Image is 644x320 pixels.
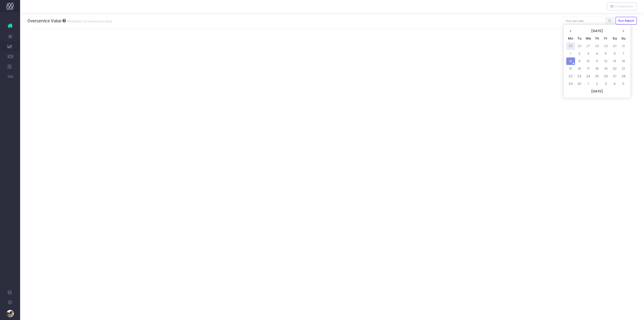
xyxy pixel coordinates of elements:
td: 2 [593,80,601,88]
td: 16 [575,65,584,73]
td: 26 [575,42,584,50]
td: 15 [566,65,575,73]
td: 12 [601,57,610,65]
td: 23 [575,73,584,80]
td: 24 [584,73,593,80]
td: 5 [619,80,628,88]
td: 6 [610,50,619,57]
th: Mo [566,35,575,42]
td: 10 [584,57,593,65]
td: 25 [566,42,575,50]
div: Vertical button group [607,3,636,10]
td: 7 [619,50,628,57]
td: 3 [584,50,593,57]
td: 27 [584,42,593,50]
td: 11 [593,57,601,65]
span: Overservice Value [27,18,61,23]
button: Run Report [616,17,637,25]
td: 22 [566,73,575,80]
td: 4 [610,80,619,88]
th: » [619,27,628,35]
td: 2 [575,50,584,57]
td: 28 [593,42,601,50]
td: 13 [610,57,619,65]
td: 29 [601,42,610,50]
td: 1 [584,80,593,88]
td: 3 [601,80,610,88]
td: 5 [601,50,610,57]
th: Tu [575,35,584,42]
th: « [566,27,575,35]
th: Fr [601,35,610,42]
td: 14 [619,57,628,65]
input: Pick start date [563,17,606,25]
td: 17 [584,65,593,73]
td: 26 [601,73,610,80]
th: We [584,35,593,42]
td: 4 [593,50,601,57]
td: 25 [593,73,601,80]
td: 1 [566,50,575,57]
th: [DATE] [575,27,619,35]
th: [DATE] [566,88,628,95]
img: images/default_profile_image.png [6,310,14,317]
th: Su [619,35,628,42]
th: Sa [610,35,619,42]
td: 21 [619,65,628,73]
td: 30 [610,42,619,50]
td: 30 [575,80,584,88]
td: 19 [601,65,610,73]
td: 18 [593,65,601,73]
td: 8 [566,57,575,65]
td: 27 [610,73,619,80]
td: 9 [575,57,584,65]
small: Breakdown of overservice value [66,18,112,23]
td: 28 [619,73,628,80]
td: 29 [566,80,575,88]
td: 31 [619,42,628,50]
th: Th [593,35,601,42]
td: 20 [610,65,619,73]
button: Configuration [607,3,636,10]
